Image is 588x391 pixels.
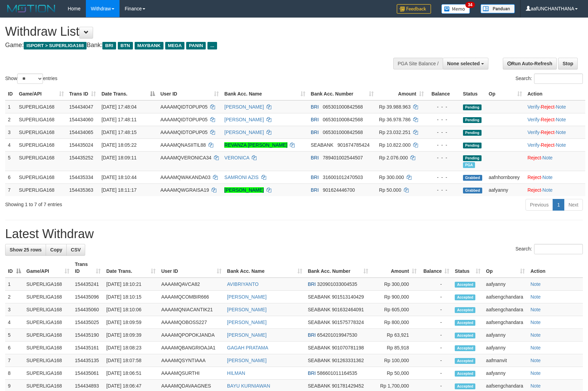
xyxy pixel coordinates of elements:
[419,367,452,380] td: -
[455,358,475,364] span: Accepted
[16,113,67,126] td: SUPERLIGA168
[503,58,557,69] a: Run Auto-Refresh
[542,175,553,180] a: Note
[528,175,541,180] a: Reject
[224,130,264,135] a: [PERSON_NAME]
[397,4,431,14] img: Feedback.jpg
[419,354,452,367] td: -
[455,371,475,377] span: Accepted
[311,187,319,193] span: BRI
[332,345,364,350] span: Copy 901070781198 to clipboard
[69,117,93,122] span: 154434060
[486,171,525,183] td: aafnhornborey
[67,88,99,100] th: Trans ID: activate to sort column ascending
[102,42,116,49] span: BRI
[525,151,585,171] td: ·
[323,187,355,193] span: Copy 901624446700 to clipboard
[103,278,158,291] td: [DATE] 18:10:21
[443,58,488,69] button: None selected
[224,142,287,148] a: REVANZA [PERSON_NAME]
[5,100,16,113] td: 1
[419,258,452,278] th: Balance: activate to sort column ascending
[103,316,158,329] td: [DATE] 18:09:59
[24,278,72,291] td: SUPERLIGA168
[530,358,541,363] a: Note
[311,175,319,180] span: BRI
[158,88,222,100] th: User ID: activate to sort column ascending
[5,303,24,316] td: 3
[5,198,240,208] div: Showing 1 to 7 of 7 entries
[483,303,528,316] td: aafsengchandara
[528,104,540,110] a: Verify
[483,316,528,329] td: aafsengchandara
[530,281,541,287] a: Note
[371,354,419,367] td: Rp 100,000
[323,130,363,135] span: Copy 065301000842568 to clipboard
[5,126,16,138] td: 3
[158,354,224,367] td: AAAAMQSYNTIAAA
[528,117,540,122] a: Verify
[227,358,267,363] a: [PERSON_NAME]
[530,320,541,325] a: Note
[160,130,207,135] span: AAAAMQIDTOPUP05
[376,88,427,100] th: Amount: activate to sort column ascending
[463,175,482,181] span: Grabbed
[24,291,72,303] td: SUPERLIGA168
[101,117,136,122] span: [DATE] 17:48:11
[317,281,357,287] span: Copy 320901033004535 to clipboard
[5,88,16,100] th: ID
[5,244,46,256] a: Show 25 rows
[308,370,316,376] span: BRI
[323,104,363,110] span: Copy 065301000842568 to clipboard
[135,42,163,49] span: MAYBANK
[72,258,103,278] th: Trans ID: activate to sort column ascending
[323,155,363,160] span: Copy 789401002544507 to clipboard
[103,303,158,316] td: [DATE] 18:10:06
[323,175,363,180] span: Copy 316001012470503 to clipboard
[516,244,583,254] label: Search:
[160,155,212,160] span: AAAAMQVERONICA34
[463,143,482,148] span: Pending
[10,247,42,253] span: Show 25 rows
[5,42,385,49] h4: Game: Bank:
[72,291,103,303] td: 154435096
[5,316,24,329] td: 4
[227,320,267,325] a: [PERSON_NAME]
[530,307,541,312] a: Note
[447,61,480,66] span: None selected
[308,88,376,100] th: Bank Acc. Number: activate to sort column ascending
[463,162,475,168] span: Marked by aafsengchandara
[379,175,404,180] span: Rp 300.000
[224,155,249,160] a: VERONICA
[379,104,411,110] span: Rp 39.988.963
[528,187,541,193] a: Reject
[379,142,411,148] span: Rp 10.822.000
[323,117,363,122] span: Copy 065301000842568 to clipboard
[5,278,24,291] td: 1
[69,187,93,193] span: 154435363
[308,320,330,325] span: SEABANK
[311,142,333,148] span: SEABANK
[69,104,93,110] span: 154434047
[460,88,486,100] th: Status
[308,332,316,338] span: BRI
[525,171,585,183] td: ·
[72,354,103,367] td: 154435135
[227,281,259,287] a: AVIBRIYANTO
[455,333,475,338] span: Accepted
[101,130,136,135] span: [DATE] 17:48:15
[160,142,206,148] span: AAAAMQNASIITIL88
[371,258,419,278] th: Amount: activate to sort column ascending
[419,291,452,303] td: -
[455,294,475,300] span: Accepted
[24,258,72,278] th: Game/API: activate to sort column ascending
[5,151,16,171] td: 5
[158,342,224,354] td: AAAAMQBANGRIOAJA1
[463,155,482,161] span: Pending
[332,320,364,325] span: Copy 901575778324 to clipboard
[530,370,541,376] a: Note
[483,354,528,367] td: aafmanvit
[101,142,136,148] span: [DATE] 18:05:22
[483,329,528,342] td: aafyanny
[393,58,443,69] div: PGA Site Balance /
